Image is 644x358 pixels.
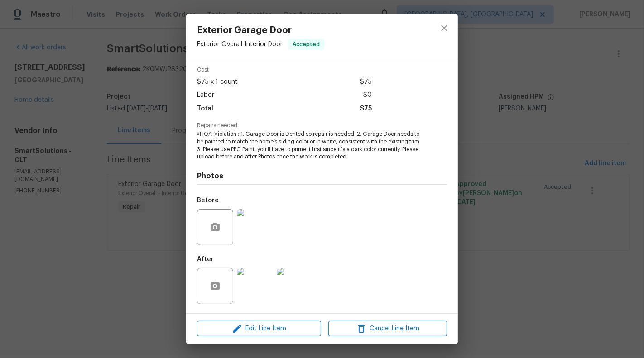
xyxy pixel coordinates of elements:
span: $75 [360,76,372,89]
span: $75 x 1 count [197,76,238,89]
button: Cancel Line Item [328,321,447,337]
h5: After [197,256,214,263]
span: Exterior Garage Door [197,25,324,35]
span: Cost [197,67,372,73]
h5: Before [197,197,219,204]
span: Labor [197,89,214,102]
span: Accepted [289,40,323,49]
span: Repairs needed [197,123,447,129]
span: $0 [363,89,372,102]
span: Edit Line Item [200,323,318,334]
span: Total [197,102,213,115]
h4: Photos [197,172,447,181]
button: Edit Line Item [197,321,321,337]
span: Exterior Overall - Interior Door [197,41,283,48]
span: #HOA-Violation : 1. Garage Door is Dented so repair is needed. 2. Garage Door needs to be painted... [197,130,422,161]
span: $75 [360,102,372,115]
span: Cancel Line Item [331,323,444,334]
button: close [433,17,455,39]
